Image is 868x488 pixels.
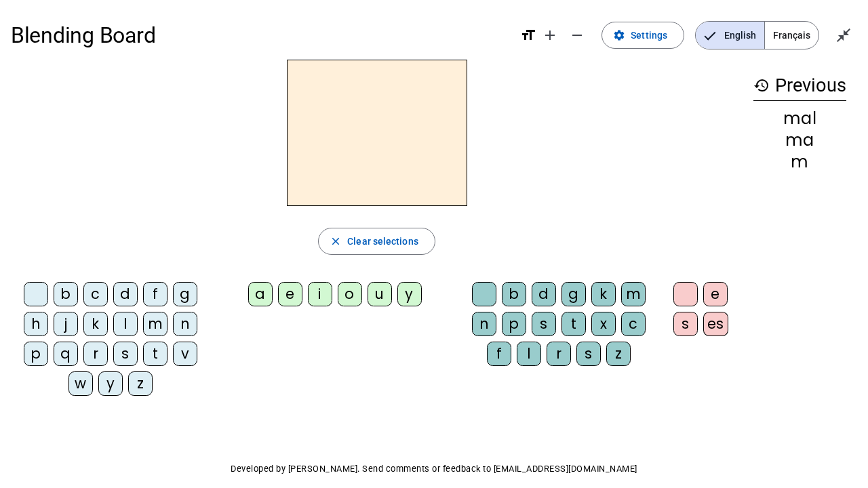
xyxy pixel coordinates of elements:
[338,282,362,306] div: o
[68,371,93,396] div: w
[631,27,667,43] span: Settings
[54,312,78,336] div: j
[835,27,852,43] mat-icon: close_fullscreen
[613,29,625,41] mat-icon: settings
[24,312,48,336] div: h
[696,22,764,49] span: English
[54,282,78,306] div: b
[113,282,138,306] div: d
[591,282,616,306] div: k
[561,312,586,336] div: t
[173,282,197,306] div: g
[83,282,108,306] div: c
[143,342,167,366] div: t
[502,282,526,306] div: b
[569,27,585,43] mat-icon: remove
[308,282,332,306] div: i
[502,312,526,336] div: p
[753,70,846,101] h3: Previous
[564,22,591,49] button: Decrease font size
[248,282,273,306] div: a
[606,342,631,366] div: z
[576,342,601,366] div: s
[318,228,435,255] button: Clear selections
[753,77,770,94] mat-icon: history
[173,312,197,336] div: n
[532,282,556,306] div: d
[601,22,684,49] button: Settings
[83,342,108,366] div: r
[703,312,728,336] div: es
[621,282,646,306] div: m
[11,461,857,477] p: Developed by [PERSON_NAME]. Send comments or feedback to [EMAIL_ADDRESS][DOMAIN_NAME]
[695,21,819,49] mat-button-toggle-group: Language selection
[54,342,78,366] div: q
[765,22,818,49] span: Français
[472,312,496,336] div: n
[98,371,123,396] div: y
[532,312,556,336] div: s
[11,14,509,57] h1: Blending Board
[561,282,586,306] div: g
[113,312,138,336] div: l
[24,342,48,366] div: p
[517,342,541,366] div: l
[143,282,167,306] div: f
[621,312,646,336] div: c
[397,282,422,306] div: y
[128,371,153,396] div: z
[83,312,108,336] div: k
[830,22,857,49] button: Exit full screen
[368,282,392,306] div: u
[753,110,846,127] div: mal
[347,233,418,249] span: Clear selections
[330,235,342,247] mat-icon: close
[143,312,167,336] div: m
[536,22,564,49] button: Increase font size
[113,342,138,366] div: s
[753,132,846,148] div: ma
[487,342,511,366] div: f
[591,312,616,336] div: x
[542,27,558,43] mat-icon: add
[673,312,698,336] div: s
[278,282,302,306] div: e
[520,27,536,43] mat-icon: format_size
[173,342,197,366] div: v
[703,282,728,306] div: e
[547,342,571,366] div: r
[753,154,846,170] div: m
